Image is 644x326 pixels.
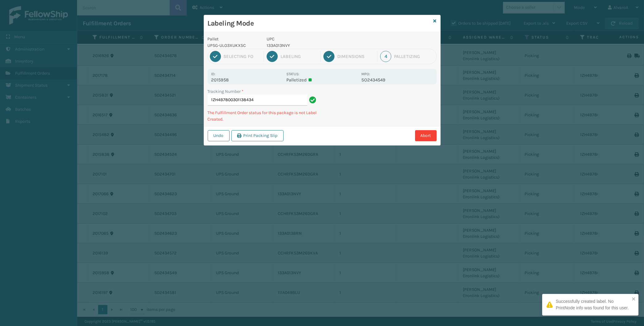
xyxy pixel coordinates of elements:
div: 1 [210,51,221,62]
p: 2015958 [211,77,283,83]
p: 133A013NVY [267,42,358,49]
div: Palletizing [394,54,434,59]
button: close [632,296,636,302]
p: UPC [267,36,358,42]
p: The Fulfillment Order status for this package is not Label Created. [208,109,318,122]
div: Labeling [280,54,318,59]
p: Palletized [286,77,358,83]
p: SO2434549 [361,77,433,83]
p: UPSG-ULO3XUKX5C [208,42,260,49]
button: Undo [208,130,230,141]
label: MPO: [361,72,370,76]
label: Status: [286,72,299,76]
p: Pallet [208,36,260,42]
div: 3 [323,51,334,62]
div: Selecting FO [224,54,261,59]
div: Dimensions [337,54,374,59]
h3: Labeling Mode [208,19,431,28]
div: 2 [267,51,278,62]
button: Print Packing Slip [231,130,284,141]
div: Successfully created label. No PrintNode info was found for this user. [556,298,630,311]
button: Abort [415,130,437,141]
label: Tracking Number [208,88,244,95]
label: Id: [211,72,216,76]
div: 4 [380,51,391,62]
